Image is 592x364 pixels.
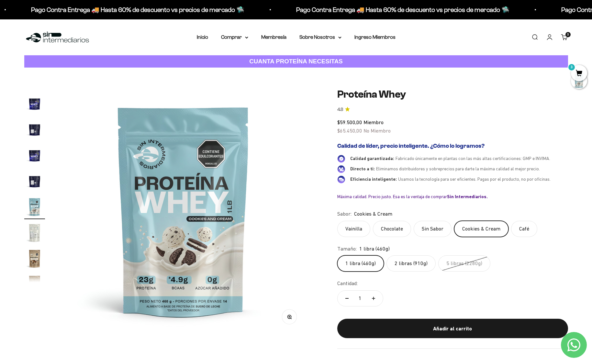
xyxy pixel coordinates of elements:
[359,245,390,253] span: 1 libra (460g)
[24,274,45,297] button: Ir al artículo 17
[24,171,45,191] img: Proteína Whey
[24,93,45,114] img: Proteína Whey
[337,210,352,218] legend: Sabor:
[8,31,134,42] div: Más información sobre los ingredientes
[8,57,134,68] div: Una promoción especial
[221,33,248,41] summary: Comprar
[337,194,568,199] div: Máxima calidad. Precio justo. Esa es la ventaja de comprar
[24,119,45,140] img: Proteína Whey
[24,248,45,269] img: Proteína Whey
[337,165,345,173] img: Directo a ti
[350,325,555,333] div: Añadir al carrito
[354,210,392,218] span: Cookies & Cream
[350,166,375,171] span: Directo a ti:
[24,55,568,68] a: CUANTA PROTEÍNA NECESITAS
[337,319,568,338] button: Añadir al carrito
[338,291,356,306] button: Reducir cantidad
[24,171,45,193] button: Ir al artículo 13
[337,106,568,113] a: 4.84.8 de 5.0 estrellas
[249,58,343,65] strong: CUANTA PROTEÍNA NECESITAS
[350,156,394,161] span: Calidad garantizada:
[376,166,540,171] span: Eliminamos distribuidores y sobreprecios para darte la máxima calidad al mejor precio.
[8,10,134,25] p: ¿Qué te haría sentir más seguro de comprar este producto?
[197,34,208,40] a: Inicio
[568,63,575,71] mark: 3
[61,88,306,334] img: Proteína Whey
[24,93,45,116] button: Ir al artículo 10
[24,145,45,166] img: Proteína Whey
[364,291,383,306] button: Aumentar cantidad
[261,34,286,40] a: Membresía
[398,177,551,182] span: Usamos la tecnología para ser eficientes. Pagas por el producto, no por oficinas.
[24,119,45,142] button: Ir al artículo 11
[337,279,358,288] label: Cantidad:
[24,222,45,243] img: Proteína Whey
[561,34,568,41] a: 3
[24,274,45,295] img: Proteína Whey
[24,222,45,245] button: Ir al artículo 15
[571,70,587,77] a: 3
[337,143,568,150] h2: Calidad de líder, precio inteligente. ¿Cómo lo logramos?
[8,82,134,94] div: Un mejor precio
[447,194,488,199] b: Sin Intermediarios.
[337,245,357,253] legend: Tamaño:
[30,5,243,15] p: Pago Contra Entrega 🚚 Hasta 60% de descuento vs precios de mercado 🛸
[337,155,345,163] img: Calidad garantizada
[24,248,45,271] button: Ir al artículo 16
[8,44,134,55] div: Reseñas de otros clientes
[337,119,362,125] span: $59.500,00
[396,156,550,161] span: Fabricado únicamente en plantas con las más altas certificaciones: GMP e INVIMA.
[24,197,45,219] button: Ir al artículo 14
[106,97,134,108] button: Enviar
[337,176,345,183] img: Eficiencia inteligente
[354,34,396,40] a: Ingreso Miembros
[565,32,571,37] cart-count: 3
[363,119,384,125] span: Miembro
[299,33,341,41] summary: Sobre Nosotros
[106,97,133,108] span: Enviar
[24,197,45,217] img: Proteína Whey
[363,128,391,134] span: No Miembro
[337,128,362,134] span: $65.450,00
[337,88,568,101] h1: Proteína Whey
[8,70,134,81] div: Un video del producto
[24,145,45,167] button: Ir al artículo 12
[350,177,397,182] span: Eficiencia inteligente:
[295,5,508,15] p: Pago Contra Entrega 🚚 Hasta 60% de descuento vs precios de mercado 🛸
[337,106,343,113] span: 4.8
